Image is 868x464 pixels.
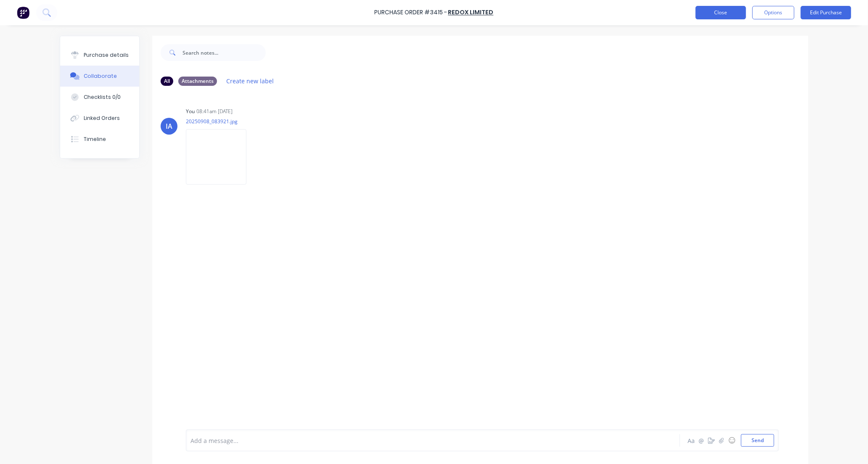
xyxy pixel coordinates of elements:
[752,6,794,19] button: Options
[183,44,266,61] input: Search notes...
[60,129,139,150] button: Timeline
[161,77,173,86] div: All
[686,435,696,445] button: Aa
[60,108,139,129] button: Linked Orders
[178,77,217,86] div: Attachments
[741,434,774,447] button: Send
[84,114,120,122] div: Linked Orders
[60,66,139,87] button: Collaborate
[17,6,29,19] img: Factory
[222,75,278,87] button: Create new label
[166,121,172,131] div: IA
[84,72,117,80] div: Collaborate
[375,8,447,17] div: Purchase Order #3415 -
[84,51,129,59] div: Purchase details
[60,87,139,108] button: Checklists 0/0
[727,435,737,445] button: ☺
[801,6,851,19] button: Edit Purchase
[186,108,195,115] div: You
[448,8,494,17] a: Redox Limited
[186,118,255,125] p: 20250908_083921.jpg
[60,45,139,66] button: Purchase details
[84,93,121,101] div: Checklists 0/0
[696,6,746,19] button: Close
[696,435,707,445] button: @
[196,108,233,115] div: 08:41am [DATE]
[84,135,106,143] div: Timeline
